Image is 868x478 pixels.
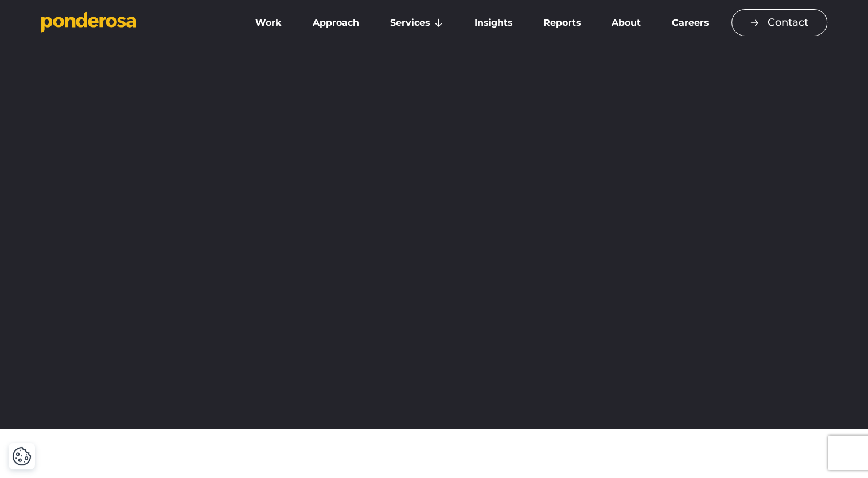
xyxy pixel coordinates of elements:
[659,11,722,35] a: Careers
[299,11,372,35] a: Approach
[731,9,827,36] a: Contact
[41,11,225,34] a: Go to homepage
[242,11,295,35] a: Work
[377,11,456,35] a: Services
[12,446,32,466] img: Revisit consent button
[12,446,32,466] button: Cookie Settings
[461,11,525,35] a: Insights
[598,11,654,35] a: About
[530,11,594,35] a: Reports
